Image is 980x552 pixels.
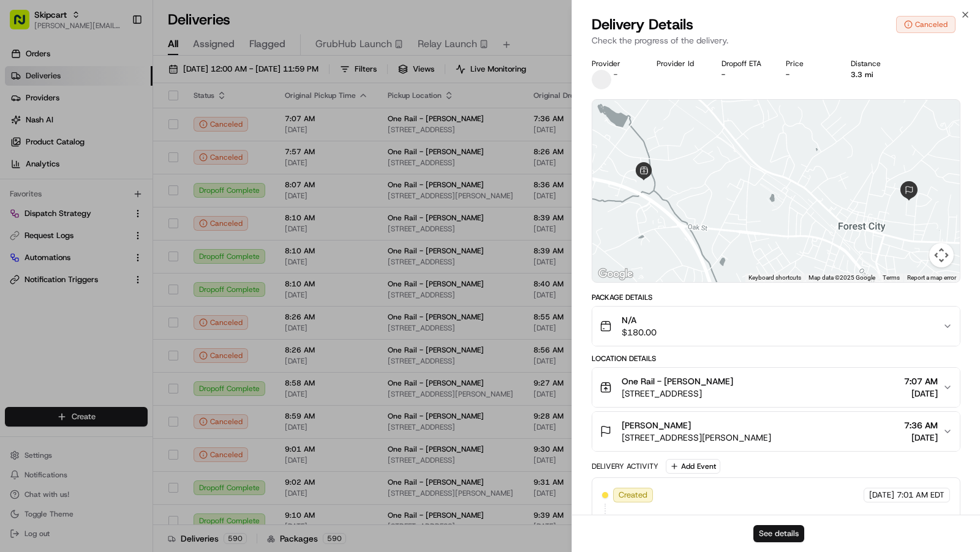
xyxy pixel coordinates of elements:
[32,78,202,91] input: Clear
[753,525,804,542] button: See details
[12,116,34,138] img: 1736555255976-a54dd68f-1ca7-489b-9aae-adbdc363a1c4
[108,222,134,232] span: [DATE]
[722,70,767,80] div: -
[208,120,223,135] button: Start new chat
[896,16,956,33] button: Canceled
[595,266,636,282] a: Open this area in Google Maps (opens a new window)
[904,431,938,444] span: [DATE]
[622,419,691,431] span: [PERSON_NAME]
[904,387,938,400] span: [DATE]
[619,490,647,501] span: Created
[7,268,99,290] a: 📗Knowledge Base
[592,293,960,302] div: Package Details
[622,314,657,326] span: N/A
[12,159,82,168] div: Past conversations
[809,274,875,281] span: Map data ©2025 Google
[883,274,900,281] a: Terms (opens in new tab)
[904,419,938,431] span: 7:36 AM
[869,490,894,501] span: [DATE]
[622,326,657,338] span: $180.00
[38,222,99,232] span: [PERSON_NAME]
[622,431,771,444] span: [STREET_ADDRESS][PERSON_NAME]
[12,12,37,36] img: Nash
[904,375,938,387] span: 7:07 AM
[26,116,48,138] img: 4037041995827_4c49e92c6e3ed2e3ec13_72.png
[86,302,148,312] a: Powered byPylon
[907,274,956,281] a: Report a map error
[122,303,148,312] span: Pylon
[592,34,960,47] p: Check the progress of the delivery.
[622,387,733,400] span: [STREET_ADDRESS]
[786,70,831,80] div: -
[622,375,733,387] span: One Rail - [PERSON_NAME]
[102,189,106,199] span: •
[592,354,960,364] div: Location Details
[104,274,113,284] div: 💻
[592,15,693,34] span: Delivery Details
[657,59,702,69] div: Provider Id
[851,70,896,80] div: 3.3 mi
[666,459,720,474] button: Add Event
[897,490,944,501] span: 7:01 AM EDT
[595,266,636,282] img: Google
[99,268,202,290] a: 💻API Documentation
[55,129,168,138] div: We're available if you need us!
[190,156,223,171] button: See all
[592,307,960,346] button: N/A$180.00
[24,273,94,285] span: Knowledge Base
[12,274,22,284] div: 📗
[592,412,960,451] button: [PERSON_NAME][STREET_ADDRESS][PERSON_NAME]7:36 AM[DATE]
[116,273,197,285] span: API Documentation
[929,243,954,267] button: Map camera controls
[102,222,106,232] span: •
[12,48,223,68] p: Welcome 👋
[108,189,134,199] span: [DATE]
[592,368,960,407] button: One Rail - [PERSON_NAME][STREET_ADDRESS]7:07 AM[DATE]
[38,189,99,199] span: [PERSON_NAME]
[614,70,617,80] span: -
[786,59,831,69] div: Price
[748,274,801,282] button: Keyboard shortcuts
[851,59,896,69] div: Distance
[592,59,637,69] div: Provider
[12,177,32,197] img: Brittany Newman
[55,116,201,129] div: Start new chat
[592,461,658,471] div: Delivery Activity
[12,211,32,230] img: Brittany Newman
[722,59,767,69] div: Dropoff ETA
